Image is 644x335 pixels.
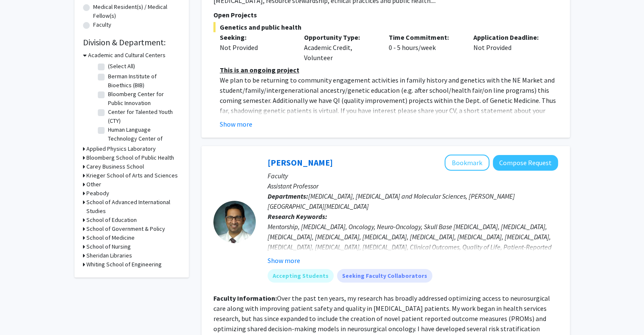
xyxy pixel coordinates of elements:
h3: School of Advanced International Studies [86,198,180,216]
button: Add Raj Mukherjee to Bookmarks [445,155,489,171]
iframe: Chat [6,297,36,329]
h3: Krieger School of Arts and Sciences [86,171,178,180]
span: [MEDICAL_DATA], [MEDICAL_DATA] and Molecular Sciences, [PERSON_NAME][GEOGRAPHIC_DATA][MEDICAL_DATA] [268,192,515,210]
h3: Carey Business School [86,162,144,171]
h3: Whiting School of Engineering [86,260,162,269]
button: Compose Request to Raj Mukherjee [493,155,558,171]
b: Faculty Information: [213,294,277,302]
p: Seeking: [220,32,292,42]
h3: Applied Physics Laboratory [86,144,156,153]
label: Berman Institute of Bioethics (BIB) [108,72,178,90]
h2: Division & Department: [83,37,180,47]
p: Application Deadline: [473,32,545,42]
p: We plan to be returning to community engagement activities in family history and genetics with th... [220,75,558,136]
a: [PERSON_NAME] [268,157,333,168]
h3: Bloomberg School of Public Health [86,153,174,162]
div: 0 - 5 hours/week [382,32,467,63]
button: Show more [268,255,300,266]
div: Academic Credit, Volunteer [298,32,382,63]
span: Genetics and public health [213,22,558,32]
p: Opportunity Type: [304,32,376,42]
mat-chip: Accepting Students [268,269,334,282]
label: Human Language Technology Center of Excellence (HLTCOE) [108,125,178,152]
h3: Other [86,180,101,189]
label: Medical Resident(s) / Medical Fellow(s) [93,3,180,20]
h3: School of Education [86,216,137,224]
label: Center for Talented Youth (CTY) [108,108,178,125]
div: Not Provided [220,42,292,53]
h3: School of Government & Policy [86,224,165,233]
h3: Peabody [86,189,109,198]
label: Bloomberg Center for Public Innovation [108,90,178,108]
p: Time Commitment: [389,32,461,42]
h3: Academic and Cultural Centers [88,51,166,60]
p: Assistant Professor [268,181,558,191]
b: Research Keywords: [268,212,327,221]
u: This is an ongoing project [220,66,299,74]
h3: Sheridan Libraries [86,251,132,260]
div: Mentorship, [MEDICAL_DATA], Oncology, Neuro-Oncology, Skull Base [MEDICAL_DATA], [MEDICAL_DATA], ... [268,221,558,282]
h3: School of Nursing [86,242,131,251]
p: Faculty [268,171,558,181]
h3: School of Medicine [86,233,135,242]
button: Show more [220,119,252,129]
b: Departments: [268,192,308,200]
p: Open Projects [213,10,558,20]
label: Faculty [93,20,111,29]
div: Not Provided [467,32,552,63]
mat-chip: Seeking Faculty Collaborators [337,269,432,282]
label: (Select All) [108,62,135,71]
